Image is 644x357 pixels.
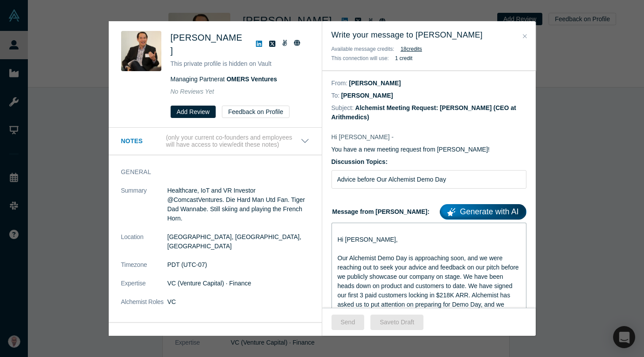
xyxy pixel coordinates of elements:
dd: VC [168,297,309,307]
span: No Reviews Yet [171,88,214,95]
h3: General [121,167,297,177]
p: (only your current co-founders and employees will have access to view/edit these notes) [166,134,300,149]
dd: [PERSON_NAME] [341,92,393,99]
span: This connection will use: [332,55,389,61]
button: Feedback on Profile [222,106,290,118]
dt: Expertise [121,279,168,297]
img: Michael Yang's Profile Image [121,31,161,71]
button: 18credits [400,45,422,53]
button: Close [520,31,530,42]
p: This private profile is hidden on Vault [171,59,309,68]
span: VC (Venture Capital) · Finance [168,280,252,287]
label: Message from [PERSON_NAME]: [332,201,526,220]
span: Available message credits: [332,46,395,52]
button: Saveto Draft [370,315,423,330]
dt: From: [332,79,348,88]
label: Discussion Topics: [332,157,526,167]
p: Healthcare, IoT and VR Investor @ComcastVentures. Die Hard Man Utd Fan. Tiger Dad Wannabe. Still ... [168,186,309,223]
dt: Location [121,232,168,260]
b: 1 credit [395,55,412,61]
dd: Alchemist Meeting Request: [PERSON_NAME] (CEO at Arithmedics) [332,104,516,121]
a: OMERS Ventures [226,76,277,83]
h3: Current Experience [121,335,297,344]
a: Generate with AI [440,204,526,220]
p: Hi [PERSON_NAME] - [332,133,526,142]
dt: Subject: [332,103,354,113]
h3: Write your message to [PERSON_NAME] [332,29,526,41]
span: Managing Partner at [171,76,277,83]
h3: Notes [121,137,164,146]
span: Our Alchemist Demo Day is approaching soon, and we were reaching out to seek your advice and feed... [338,254,521,317]
dd: [GEOGRAPHIC_DATA], [GEOGRAPHIC_DATA], [GEOGRAPHIC_DATA] [168,232,309,251]
button: Send [332,315,365,330]
dt: Alchemist Roles [121,297,168,316]
span: Hi [PERSON_NAME], [338,236,398,243]
dd: PDT (UTC-07) [168,260,309,270]
dt: Summary [121,186,168,232]
p: You have a new meeting request from [PERSON_NAME]! [332,145,526,154]
button: Notes (only your current co-founders and employees will have access to view/edit these notes) [121,134,309,149]
dt: Timezone [121,260,168,279]
dt: To: [332,91,340,100]
dd: [PERSON_NAME] [349,80,401,87]
button: Add Review [171,106,216,118]
span: [PERSON_NAME] [171,33,243,56]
